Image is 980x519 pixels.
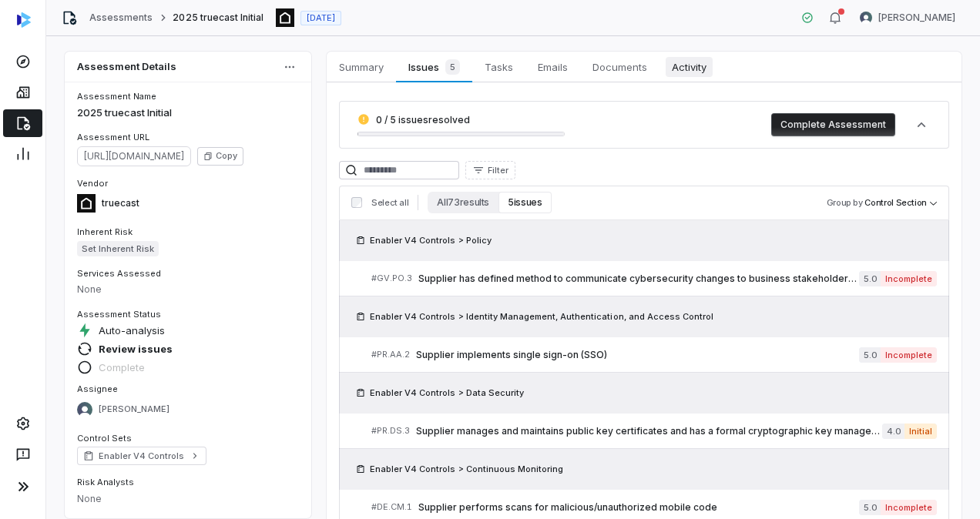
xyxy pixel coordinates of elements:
img: REKHA KOTHANDARAMAN avatar [860,12,872,24]
span: None [77,283,102,295]
span: Control Sets [77,433,132,444]
a: #PR.AA.2Supplier implements single sign-on (SSO)5.0Incomplete [371,337,937,372]
span: Complete [99,360,145,374]
span: Assignee [77,383,118,394]
span: 5 [445,59,460,75]
span: Group by [827,197,863,208]
span: Incomplete [881,500,937,515]
span: Filter [488,165,508,176]
span: Supplier has defined method to communicate cybersecurity changes to business stakeholders and ope... [418,273,859,285]
span: 0 / 5 issues resolved [376,114,470,126]
span: 5.0 [859,500,881,515]
span: # DE.CM.1 [371,501,412,513]
span: # PR.DS.3 [371,425,410,437]
input: Select all [351,197,362,208]
span: Enabler V4 Controls > Continuous Monitoring [370,463,563,475]
span: # PR.AA.2 [371,349,410,360]
a: Enabler V4 Controls [77,447,206,465]
span: 5.0 [859,347,881,363]
img: svg%3e [17,12,31,28]
span: 4.0 [882,424,904,439]
p: 2025 truecast Initial [77,105,299,121]
a: #PR.DS.3Supplier manages and maintains public key certificates and has a formal cryptographic key... [371,414,937,448]
span: Select all [371,197,408,209]
span: Tasks [478,57,519,77]
a: #GV.PO.3Supplier has defined method to communicate cybersecurity changes to business stakeholders... [371,261,937,296]
span: Assessment Details [77,62,176,72]
span: Enabler V4 Controls > Identity Management, Authentication, and Access Control [370,310,713,323]
button: All 73 results [428,192,498,213]
button: Copy [197,147,243,166]
span: None [77,493,102,504]
span: https://dashboard.coverbase.app/assessments/cbqsrw_e19ed82c2d5d4e408da02fe2fa8fafbf [77,146,191,166]
span: Assessment URL [77,132,149,142]
span: Incomplete [881,347,937,363]
span: Enabler V4 Controls [99,450,185,462]
span: 2025 truecast Initial [173,12,263,24]
span: Set Inherent Risk [77,241,159,256]
span: Activity [666,57,713,77]
span: Summary [333,57,390,77]
button: REKHA KOTHANDARAMAN avatar[PERSON_NAME] [851,6,965,29]
span: Assessment Status [77,309,161,320]
span: 5.0 [859,271,881,286]
span: Enabler V4 Controls > Policy [370,234,492,246]
span: [DATE] [307,12,335,24]
span: Initial [904,424,937,439]
span: Assessment Name [77,91,156,102]
span: Supplier manages and maintains public key certificates and has a formal cryptographic key managem... [416,425,882,437]
span: # GV.PO.3 [371,273,412,284]
span: Incomplete [881,271,937,286]
span: Vendor [77,178,108,189]
span: Risk Analysts [77,477,134,487]
a: Assessments [89,12,153,24]
button: 5 issues [498,192,551,213]
span: Documents [586,57,653,77]
button: https://trucastnc.com/truecast [72,187,144,219]
span: Supplier implements single sign-on (SSO) [416,349,859,361]
span: Review issues [99,342,173,356]
span: Services Assessed [77,268,161,279]
span: Issues [402,56,465,78]
span: Emails [532,57,574,77]
span: Enabler V4 Controls > Data Security [370,387,524,399]
span: Inherent Risk [77,226,133,237]
span: truecast [102,197,139,209]
span: Auto-analysis [99,323,165,337]
button: Complete Assessment [771,113,895,136]
span: [PERSON_NAME] [878,12,955,24]
button: Filter [465,161,515,179]
span: Supplier performs scans for malicious/unauthorized mobile code [418,501,859,514]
